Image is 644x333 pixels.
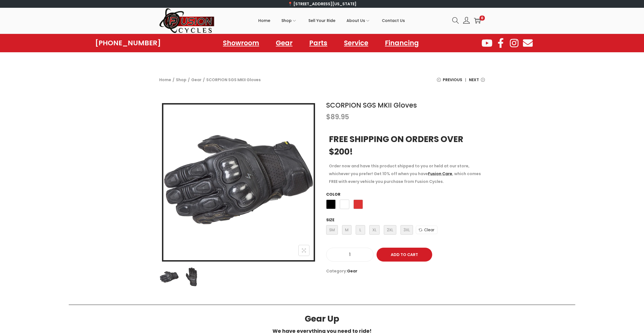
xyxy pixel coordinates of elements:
a: 📍 [STREET_ADDRESS][US_STATE] [288,1,357,7]
span: $ [326,112,331,121]
span: XL [369,225,380,235]
a: Contact Us [382,8,405,33]
a: Gear [191,77,201,83]
bdi: 89.95 [326,112,349,121]
span: SM [326,225,338,235]
span: 3XL [400,225,413,235]
span: / [188,76,190,84]
a: About Us [346,8,371,33]
span: L [356,225,365,235]
a: Shop [281,8,297,33]
a: Next [469,76,485,88]
span: Next [469,76,479,84]
a: Fusion Care [428,171,452,177]
span: SCORPION SGS MKII Gloves [206,76,261,84]
span: Home [258,14,270,28]
a: Shop [176,77,186,83]
button: Add to Cart [377,248,432,262]
img: Product image [159,267,179,287]
a: Financing [379,37,424,49]
a: [PHONE_NUMBER] [95,39,161,47]
a: 0 [474,17,481,24]
span: M [342,225,352,235]
nav: Menu [217,37,424,49]
span: Category: [326,267,485,275]
span: Shop [281,14,292,28]
a: Showroom [217,37,265,49]
span: Previous [443,76,462,84]
img: Product image [182,267,201,287]
img: SCORPION SGS MKII Gloves [163,105,314,255]
a: Parts [304,37,333,49]
span: / [173,76,174,84]
a: Gear [347,268,357,274]
a: Clear [416,226,437,234]
a: Service [338,37,374,49]
span: About Us [346,14,365,28]
nav: Primary navigation [215,8,448,33]
a: Previous [437,76,462,88]
label: Size [326,217,335,223]
a: Home [159,77,171,83]
span: / [203,76,205,84]
a: Sell Your Ride [308,8,335,33]
h3: FREE SHIPPING ON ORDERS OVER $200! [329,133,482,158]
a: Home [258,8,270,33]
p: Order now and have this product shipped to you or held at our store, whichever you prefer! Get 10... [329,162,482,185]
span: 2XL [384,225,396,235]
a: Gear [270,37,298,49]
input: Product quantity [326,251,373,259]
img: Woostify retina logo [159,8,215,34]
h3: Gear Up [6,315,638,323]
label: Color [326,192,340,197]
span: Contact Us [382,14,405,28]
span: Sell Your Ride [308,14,335,28]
